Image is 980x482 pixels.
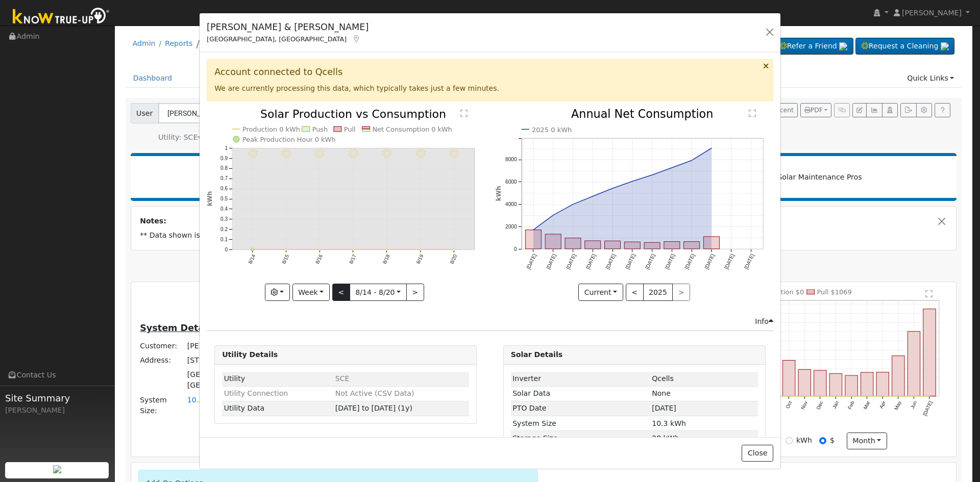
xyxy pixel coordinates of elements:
text: 2025 0 kWh [532,125,572,133]
td: Inverter [511,372,650,387]
td: System Size [511,416,650,431]
td: Storage Size [511,431,650,446]
circle: onclick="" [690,158,694,162]
text: 8/20 [449,253,458,265]
text: 0.2 [220,226,228,232]
rect: onclick="" [703,237,719,249]
text: Production 0 kWh [242,125,300,133]
circle: onclick="" [352,248,354,250]
text: [DATE] [684,253,696,270]
strong: Utility Details [222,350,278,359]
circle: onclick="" [531,228,535,232]
text: 8/18 [382,253,391,265]
circle: onclick="" [386,248,388,250]
span: 10.3 kWh [652,419,686,427]
text: [DATE] [644,253,656,270]
circle: onclick="" [551,213,555,217]
text: 0.1 [220,237,228,242]
span: ID: null, authorized: 06/25/25 [335,374,350,383]
h5: [PERSON_NAME] & [PERSON_NAME] [207,20,369,34]
text: 2000 [505,224,517,230]
span: [DATE] to [DATE] (1y) [335,404,412,412]
span: 20 kWh [652,434,679,442]
text: Pull [344,125,356,133]
text: [DATE] [723,253,736,270]
div: We are currently processing this data, which typically takes just a few minutes. [207,59,773,101]
circle: onclick="" [453,248,455,250]
td: Solar Data [511,386,650,401]
text: 8/15 [281,253,290,265]
button: < [332,284,350,301]
text: 8/16 [314,253,324,265]
div: Info [755,316,773,327]
text: Peak Production Hour 0 kWh [242,136,336,143]
text: 0.4 [220,206,228,212]
button: < [626,284,644,301]
text: 8/19 [415,253,425,265]
text: 0 [225,247,228,252]
text: 6000 [505,179,517,185]
circle: onclick="" [591,194,595,198]
td: Utility Data [222,401,333,416]
span: [GEOGRAPHIC_DATA], [GEOGRAPHIC_DATA] [207,35,347,43]
rect: onclick="" [525,230,541,249]
rect: onclick="" [664,242,680,249]
text: [DATE] [565,253,577,270]
circle: onclick="" [630,179,634,183]
text: [DATE] [743,253,755,270]
text: [DATE] [703,253,716,270]
a: Map [352,35,361,43]
span: Not Active (CSV Data) [335,389,414,397]
text:  [749,109,756,117]
span: Utility Connection [224,389,288,397]
span: [DATE] [652,404,676,412]
text: [DATE] [585,253,597,270]
text:  [460,109,468,117]
text: kWh [495,186,502,201]
text: Annual Net Consumption [571,107,714,120]
rect: onclick="" [683,242,699,249]
text: 0 [513,246,517,252]
text: [DATE] [525,253,537,270]
button: > [406,284,424,301]
text: 8/14 [247,253,256,265]
text: 8/17 [348,253,357,265]
rect: onclick="" [565,238,581,249]
h3: Account connected to Qcells [214,67,766,78]
text: 0.6 [220,186,228,191]
circle: onclick="" [670,166,674,170]
text: [DATE] [664,253,676,270]
circle: onclick="" [650,173,654,177]
button: 8/14 - 8/20 [350,284,407,301]
text: 1 [225,145,228,151]
circle: onclick="" [251,248,254,251]
circle: onclick="" [709,146,714,150]
rect: onclick="" [644,242,660,249]
text: 0.7 [220,175,228,181]
text: [DATE] [624,253,636,270]
td: PTO Date [511,401,650,416]
span: None [652,389,671,397]
circle: onclick="" [571,202,575,206]
text: 0.3 [220,216,228,222]
button: Close [742,445,773,462]
circle: onclick="" [610,186,615,190]
circle: onclick="" [285,248,287,250]
button: 2025 [643,284,673,301]
text: 0.5 [220,196,228,201]
text: 8000 [505,157,517,162]
rect: onclick="" [584,241,600,249]
text: 4000 [505,201,517,207]
rect: onclick="" [604,241,620,249]
text: 0.9 [220,155,228,161]
circle: onclick="" [318,248,321,250]
text: [DATE] [604,253,617,270]
span: ID: 1514, authorized: 08/22/25 [652,374,674,383]
rect: onclick="" [624,242,640,249]
text: Net Consumption 0 kWh [373,125,452,133]
rect: onclick="" [545,234,561,249]
text: [DATE] [545,253,557,270]
text: 0.8 [220,165,228,171]
button: Week [292,284,330,301]
text: kWh [206,191,213,207]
